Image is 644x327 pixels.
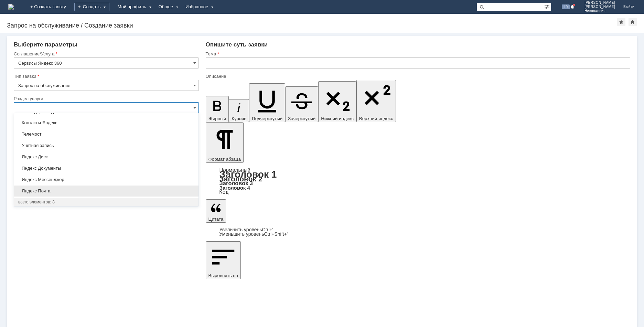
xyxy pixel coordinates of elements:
[318,81,356,122] button: Нижний индекс
[219,180,253,186] a: Заголовок 3
[18,154,194,160] span: Яндекс Диск
[206,241,241,279] button: Выровнять по
[74,3,109,11] div: Создать
[206,96,229,122] button: Жирный
[285,86,318,122] button: Зачеркнутый
[629,18,637,26] div: Сделать домашней страницей
[359,116,393,121] span: Верхний индекс
[288,116,315,121] span: Зачеркнутый
[208,217,224,222] span: Цитата
[8,4,14,10] a: Перейти на домашнюю страницу
[206,52,629,56] div: Тема
[219,227,273,232] a: Increase
[208,116,226,121] span: Жирный
[219,169,277,180] a: Заголовок 1
[232,116,246,121] span: Курсив
[14,74,197,78] div: Тип заявки
[18,188,194,194] span: Яндекс Почта
[219,167,250,173] a: Нормальный
[262,227,273,232] span: Ctrl+'
[206,122,244,163] button: Формат абзаца
[7,22,617,29] div: Запрос на обслуживание / Создание заявки
[584,9,615,13] span: Николаевич
[18,166,194,171] span: Яндекс Документы
[584,5,615,9] span: [PERSON_NAME]
[321,116,354,121] span: Нижний индекс
[544,3,551,10] span: Расширенный поиск
[206,199,226,223] button: Цитата
[617,18,625,26] div: Добавить в избранное
[14,96,197,101] div: Раздел услуги
[18,199,194,205] div: всего элементов: 8
[229,99,249,122] button: Курсив
[356,80,396,122] button: Верхний индекс
[8,4,14,10] img: logo
[219,231,288,237] a: Decrease
[562,4,570,9] span: 19
[206,74,629,78] div: Описание
[18,131,194,137] span: Телемост
[18,143,194,148] span: Учетная запись
[206,228,630,236] div: Цитата
[584,1,615,5] span: [PERSON_NAME]
[18,120,194,126] span: Контакты Яндекс
[208,157,241,162] span: Формат абзаца
[18,177,194,182] span: Яндекс Мессенджер
[252,116,282,121] span: Подчеркнутый
[264,231,288,237] span: Ctrl+Shift+'
[14,41,77,48] span: Выберите параметры
[206,168,630,194] div: Формат абзаца
[206,41,268,48] span: Опишите суть заявки
[219,189,229,195] a: Код
[219,185,250,191] a: Заголовок 4
[249,83,285,122] button: Подчеркнутый
[208,273,238,278] span: Выровнять по
[219,175,262,183] a: Заголовок 2
[14,52,197,56] div: Соглашение/Услуга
